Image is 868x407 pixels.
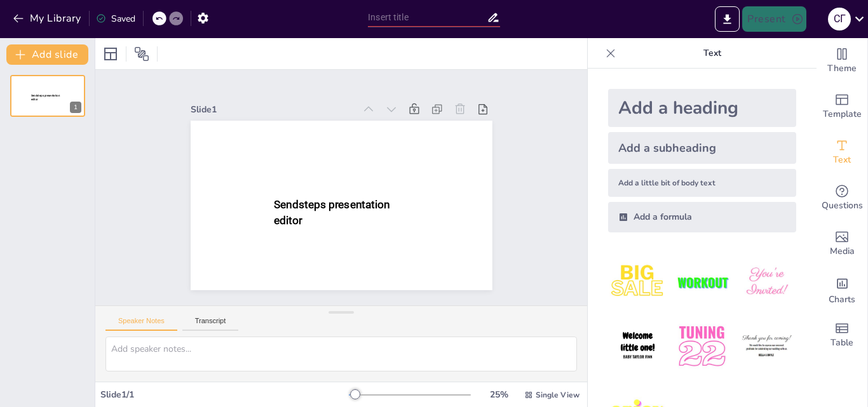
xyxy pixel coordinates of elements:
div: 1 [10,75,85,117]
span: Template [823,107,862,121]
img: 5.jpeg [672,317,731,376]
div: Add a table [817,312,867,358]
div: Add a formula [608,202,796,232]
div: 25 % [484,389,514,401]
span: Media [830,244,855,258]
span: Sendsteps presentation editor [274,198,390,226]
div: Add text boxes [817,130,867,175]
div: Add images, graphics, shapes or video [817,221,867,267]
img: 4.jpeg [608,317,667,376]
button: Present [742,6,806,32]
span: Text [833,153,851,167]
div: Add charts and graphs [817,267,867,312]
button: Export to PowerPoint [715,6,740,32]
img: 1.jpeg [608,253,667,312]
div: Change the overall theme [817,38,867,84]
span: Theme [827,62,857,76]
button: Transcript [182,317,239,331]
button: My Library [10,8,86,29]
span: Position [134,46,149,62]
div: Add a subheading [608,132,796,164]
div: Slide 1 [191,103,355,116]
div: Slide 1 / 1 [100,389,349,401]
div: 1 [70,102,81,113]
img: 3.jpeg [737,253,796,312]
button: Add slide [6,44,88,65]
span: Table [831,336,853,350]
span: Questions [822,199,863,213]
button: С Г [828,6,851,32]
img: 2.jpeg [672,253,731,312]
img: 6.jpeg [737,317,796,376]
div: Add a heading [608,89,796,127]
div: С Г [828,8,851,30]
span: Single View [536,390,580,400]
button: Speaker Notes [105,317,177,331]
div: Add a little bit of body text [608,169,796,197]
span: Charts [829,293,855,307]
span: Sendsteps presentation editor [31,94,60,101]
p: Text [621,38,804,69]
input: Insert title [368,8,487,27]
div: Add ready made slides [817,84,867,130]
div: Saved [96,13,135,25]
div: Layout [100,44,121,64]
div: Get real-time input from your audience [817,175,867,221]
